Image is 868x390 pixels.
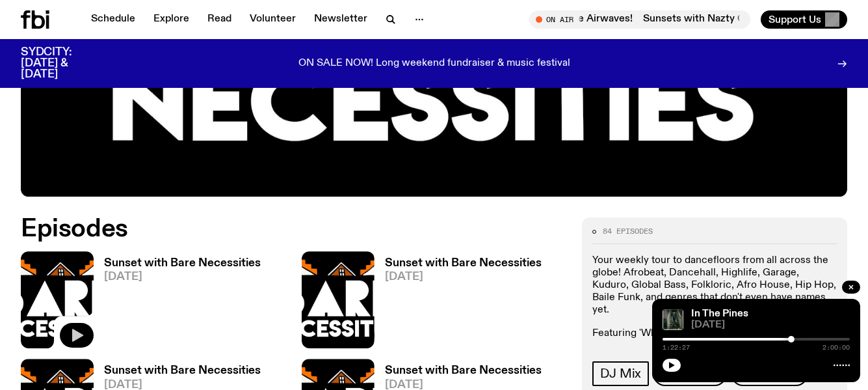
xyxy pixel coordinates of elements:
button: On AirSunsets with Nazty Gurl Last Show on the Airwaves!Sunsets with Nazty Gurl Last Show on the ... [529,10,750,29]
span: 2:00:00 [822,344,850,351]
a: Schedule [83,10,143,29]
img: Bare Necessities [21,251,94,348]
span: [DATE] [691,320,850,330]
p: Featuring 'Where In The World' & 'Pick of the week' [592,327,837,340]
h3: SYDCITY: [DATE] & [DATE] [21,47,104,80]
a: Sunset with Bare Necessities[DATE] [94,258,261,348]
h2: Episodes [21,217,566,241]
a: Newsletter [306,10,375,29]
h3: Sunset with Bare Necessities [104,258,261,269]
h3: Sunset with Bare Necessities [385,258,542,269]
a: Volunteer [242,10,304,29]
img: Bare Necessities [302,251,375,348]
h3: Sunset with Bare Necessities [385,365,542,376]
span: DJ Mix [600,367,641,381]
a: DJ Mix [592,361,649,386]
a: Explore [146,10,197,29]
a: Read [200,10,239,29]
span: 84 episodes [603,228,653,235]
p: Your weekly tour to dancefloors from all across the globe! Afrobeat, Dancehall, Highlife, Garage,... [592,255,837,317]
span: [DATE] [385,272,542,283]
span: Support Us [769,14,821,25]
button: Support Us [761,10,847,29]
a: Sunset with Bare Necessities[DATE] [375,258,542,348]
span: 1:22:27 [663,344,690,351]
p: ON SALE NOW! Long weekend fundraiser & music festival [298,58,570,70]
span: [DATE] [104,272,261,283]
a: In The Pines [691,309,748,319]
h3: Sunset with Bare Necessities [104,365,261,376]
